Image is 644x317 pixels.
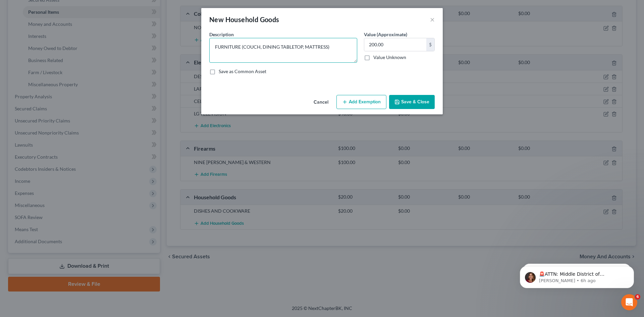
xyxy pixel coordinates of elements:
[364,31,407,38] label: Value (Approximate)
[219,68,266,75] label: Save as Common Asset
[364,38,426,51] input: 0.00
[621,294,637,310] iframe: Intercom live chat
[510,252,644,299] iframe: Intercom notifications message
[336,95,386,109] button: Add Exemption
[426,38,434,51] div: $
[430,15,435,23] button: ×
[389,95,435,109] button: Save & Close
[308,96,334,109] button: Cancel
[209,32,234,37] span: Description
[209,15,279,24] div: New Household Goods
[635,294,640,300] span: 6
[373,54,406,61] label: Value Unknown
